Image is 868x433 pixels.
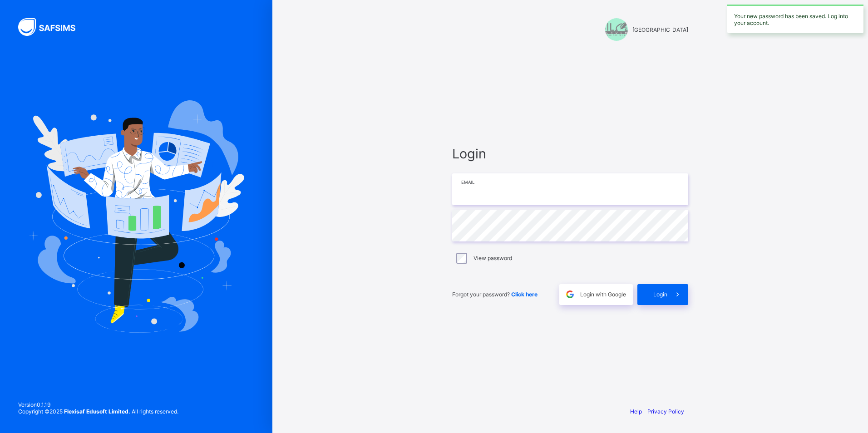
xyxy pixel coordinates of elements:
span: Version 0.1.19 [18,401,178,408]
strong: Flexisaf Edusoft Limited. [64,408,130,415]
img: Hero Image [28,100,244,333]
div: Your new password has been saved. Log into your account. [727,5,863,33]
span: Forgot your password? [452,291,538,298]
img: google.396cfc9801f0270233282035f929180a.svg [565,289,575,300]
span: Login [452,146,688,162]
a: Privacy Policy [647,408,684,415]
span: Copyright © 2025 All rights reserved. [18,408,178,415]
span: Login with Google [580,291,626,298]
span: [GEOGRAPHIC_DATA] [632,26,688,33]
a: Help [630,408,642,415]
img: SAFSIMS Logo [18,18,86,36]
a: Click here [511,291,538,298]
span: Login [653,291,667,298]
label: View password [473,255,512,261]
